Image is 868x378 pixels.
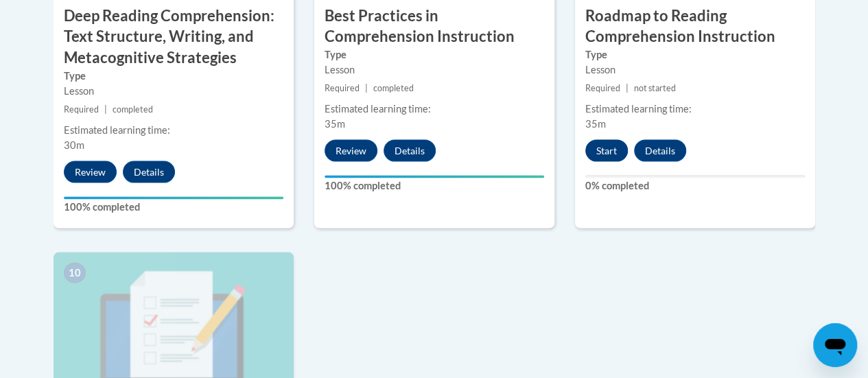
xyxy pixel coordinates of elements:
[585,178,805,193] label: 0% completed
[64,84,283,99] div: Lesson
[64,104,99,115] span: Required
[634,83,676,93] span: not started
[104,104,107,115] span: |
[64,200,283,215] label: 100% completed
[325,102,544,117] div: Estimated learning time:
[384,140,436,162] button: Details
[325,178,544,193] label: 100% completed
[585,47,805,62] label: Type
[64,161,117,183] button: Review
[113,104,153,115] span: completed
[325,62,544,78] div: Lesson
[575,5,815,48] h3: Roadmap to Reading Comprehension Instruction
[585,140,628,162] button: Start
[54,5,294,69] h3: Deep Reading Comprehension: Text Structure, Writing, and Metacognitive Strategies
[325,118,345,130] span: 35m
[373,83,414,93] span: completed
[585,83,620,93] span: Required
[64,263,86,283] span: 10
[325,140,377,162] button: Review
[64,139,84,151] span: 30m
[325,83,360,93] span: Required
[314,5,554,48] h3: Best Practices in Comprehension Instruction
[325,47,544,62] label: Type
[634,140,686,162] button: Details
[585,102,805,117] div: Estimated learning time:
[585,62,805,78] div: Lesson
[813,323,857,367] iframe: Button to launch messaging window, conversation in progress
[365,83,368,93] span: |
[64,197,283,200] div: Your progress
[585,118,606,130] span: 35m
[626,83,629,93] span: |
[64,123,283,138] div: Estimated learning time:
[325,176,544,178] div: Your progress
[123,161,175,183] button: Details
[64,69,283,84] label: Type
